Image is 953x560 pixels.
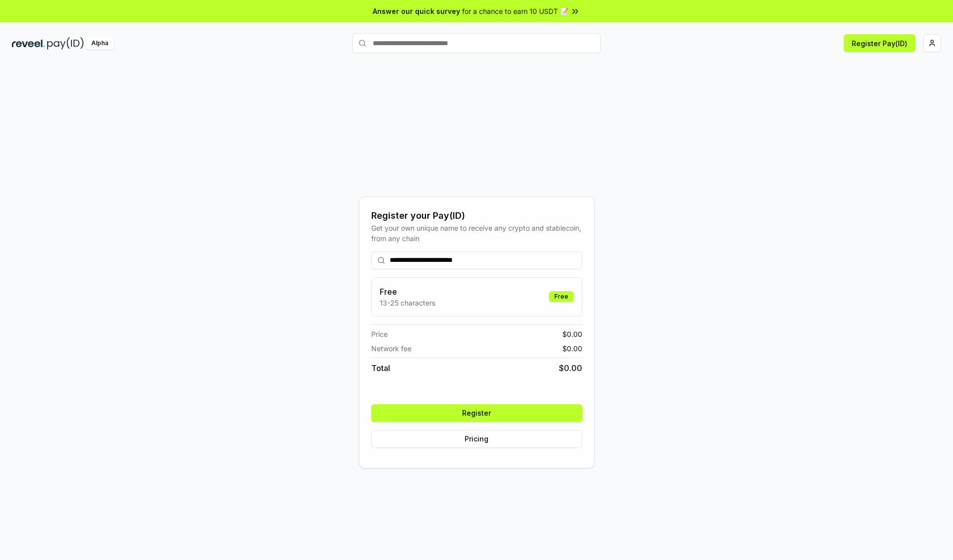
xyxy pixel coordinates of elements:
[371,329,388,339] span: Price
[844,34,915,52] button: Register Pay(ID)
[371,430,582,448] button: Pricing
[12,37,45,50] img: reveel_dark
[371,223,582,244] div: Get your own unique name to receive any crypto and stablecoin, from any chain
[559,362,582,374] span: $ 0.00
[371,362,390,374] span: Total
[371,209,582,223] div: Register your Pay(ID)
[562,343,582,354] span: $ 0.00
[373,6,460,16] span: Answer our quick survey
[371,343,411,354] span: Network fee
[462,6,568,16] span: for a chance to earn 10 USDT 📝
[380,298,435,308] p: 13-25 characters
[371,404,582,422] button: Register
[380,286,435,298] h3: Free
[562,329,582,339] span: $ 0.00
[47,37,84,50] img: pay_id
[86,37,114,50] div: Alpha
[549,291,574,302] div: Free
